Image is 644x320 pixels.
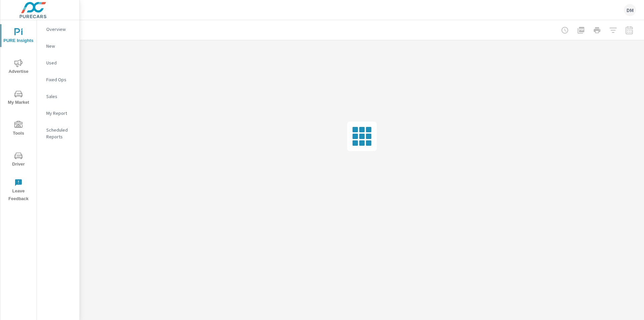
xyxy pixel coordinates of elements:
span: Tools [2,121,35,137]
div: Scheduled Reports [37,125,79,142]
div: Fixed Ops [37,75,79,85]
p: Overview [46,26,74,33]
div: Sales [37,91,79,101]
div: DM [624,4,636,16]
span: PURE Insights [2,28,35,45]
p: Used [46,59,74,66]
div: Overview [37,24,79,34]
div: My Report [37,108,79,118]
span: My Market [2,90,35,106]
p: Fixed Ops [46,76,74,83]
span: Leave Feedback [2,179,35,203]
span: Driver [2,152,35,168]
p: Sales [46,93,74,100]
span: Advertise [2,59,35,76]
p: New [46,43,74,49]
div: nav menu [0,20,37,205]
p: Scheduled Reports [46,127,74,140]
div: Used [37,58,79,68]
div: New [37,41,79,51]
p: My Report [46,110,74,117]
